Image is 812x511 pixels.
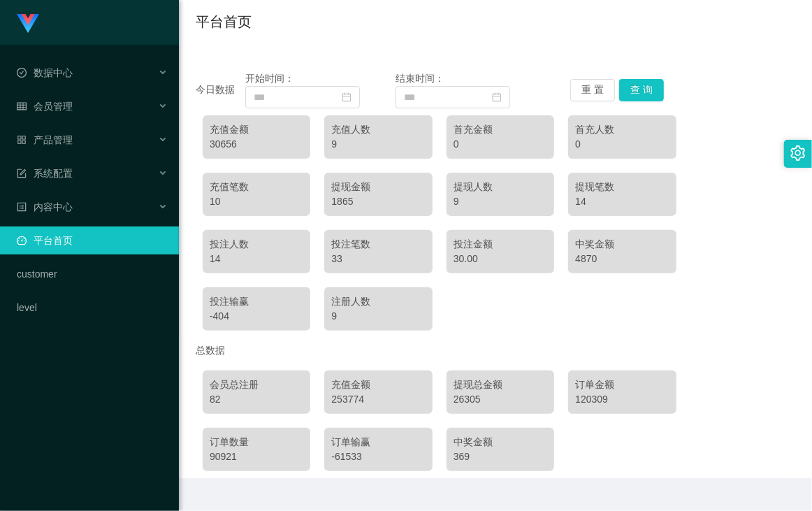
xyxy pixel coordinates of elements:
div: 253774 [331,392,425,407]
div: 30.00 [454,252,547,266]
div: -61533 [331,449,425,464]
span: 开始时间： [245,73,294,84]
span: 内容中心 [17,201,73,213]
div: 33 [331,252,425,266]
span: 数据中心 [17,67,73,78]
div: 订单数量 [210,435,303,449]
a: 图标: dashboard平台首页 [17,226,168,254]
div: 9 [331,137,425,152]
div: 9 [331,309,425,324]
a: level [17,294,168,322]
div: 82 [210,392,303,407]
div: 充值人数 [331,122,425,137]
div: 充值金额 [331,377,425,392]
div: 订单输赢 [331,435,425,449]
div: 提现总金额 [454,377,547,392]
div: 1865 [331,194,425,209]
div: 投注笔数 [331,237,425,252]
i: 图标: check-circle-o [17,68,27,78]
i: 图标: calendar [492,92,502,102]
div: 投注人数 [210,237,303,252]
div: 提现笔数 [575,180,669,194]
div: 会员总注册 [210,377,303,392]
div: 投注金额 [454,237,547,252]
div: 首充人数 [575,122,669,137]
img: logo.9652507e.png [17,14,39,34]
div: 4870 [575,252,669,266]
div: 26305 [454,392,547,407]
div: 30656 [210,137,303,152]
div: 提现人数 [454,180,547,194]
div: 0 [575,137,669,152]
div: 首充金额 [454,122,547,137]
div: 9 [454,194,547,209]
i: 图标: calendar [342,92,351,102]
div: 14 [210,252,303,266]
div: 14 [575,194,669,209]
div: 总数据 [196,338,795,364]
span: 系统配置 [17,168,73,179]
div: 90921 [210,449,303,464]
div: -404 [210,309,303,324]
div: 369 [454,449,547,464]
div: 10 [210,194,303,209]
div: 提现金额 [331,180,425,194]
span: 产品管理 [17,134,73,145]
div: 中奖金额 [454,435,547,449]
i: 图标: profile [17,202,27,212]
div: 订单金额 [575,377,669,392]
div: 今日数据 [196,82,245,97]
a: customer [17,260,168,288]
div: 中奖金额 [575,237,669,252]
i: 图标: setting [790,145,806,161]
div: 充值笔数 [210,180,303,194]
button: 查 询 [619,79,664,101]
div: 0 [454,137,547,152]
h1: 平台首页 [196,11,252,32]
div: 注册人数 [331,294,425,309]
div: 120309 [575,392,669,407]
i: 图标: appstore-o [17,135,27,145]
div: 投注输赢 [210,294,303,309]
div: 充值金额 [210,122,303,137]
button: 重 置 [570,79,615,101]
i: 图标: form [17,168,27,178]
i: 图标: table [17,101,27,111]
span: 结束时间： [396,73,444,84]
span: 会员管理 [17,101,73,112]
